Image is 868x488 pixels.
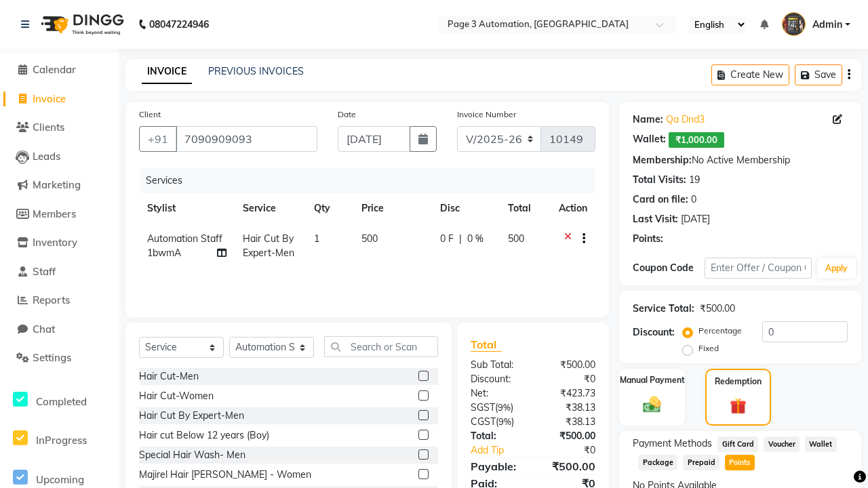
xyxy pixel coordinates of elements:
[633,232,663,246] div: Points:
[633,153,692,167] div: Membership:
[764,436,800,452] span: Voucher
[338,108,356,121] label: Date
[471,401,495,413] span: SGST
[3,322,115,338] a: Chat
[3,149,115,165] a: Leads
[142,60,192,84] a: INVOICE
[440,232,454,246] span: 0 F
[725,455,755,470] span: Points
[235,193,306,224] th: Service
[140,168,606,193] div: Services
[33,178,81,191] span: Marketing
[3,350,115,366] a: Settings
[306,193,353,224] th: Qty
[139,448,245,462] div: Special Hair Wash- Men
[3,235,115,251] a: Inventory
[711,64,789,85] button: Create New
[149,5,209,43] b: 08047224946
[633,173,686,187] div: Total Visits:
[35,5,127,43] img: logo
[33,63,76,76] span: Calendar
[689,173,700,187] div: 19
[633,261,705,275] div: Coupon Code
[633,153,848,167] div: No Active Membership
[700,302,735,316] div: ₹500.00
[3,207,115,222] a: Members
[36,395,87,408] span: Completed
[782,12,806,36] img: Admin
[139,369,199,384] div: Hair Cut-Men
[3,62,115,78] a: Calendar
[139,193,235,224] th: Stylist
[460,372,533,386] div: Discount:
[147,232,222,259] span: Automation Staff 1bwmA
[471,338,502,352] span: Total
[508,232,524,245] span: 500
[33,92,66,105] span: Invoice
[633,302,694,316] div: Service Total:
[139,389,214,403] div: Hair Cut-Women
[33,323,55,335] span: Chat
[432,193,500,224] th: Disc
[705,258,812,279] input: Enter Offer / Coupon Code
[533,358,606,372] div: ₹500.00
[33,265,56,278] span: Staff
[669,132,724,148] span: ₹1,000.00
[460,443,545,457] a: Add Tip
[551,193,595,224] th: Action
[817,258,856,279] button: Apply
[633,192,688,207] div: Card on file:
[176,126,317,152] input: Search by Name/Mobile/Email/Code
[3,91,115,107] a: Invoice
[460,358,533,372] div: Sub Total:
[467,232,484,246] span: 0 %
[33,207,76,220] span: Members
[812,18,842,32] span: Admin
[725,396,751,416] img: _gift.svg
[666,113,705,127] a: Qa Dnd3
[691,192,696,207] div: 0
[33,121,64,134] span: Clients
[498,416,511,427] span: 9%
[33,236,77,249] span: Inventory
[545,443,606,457] div: ₹0
[633,132,666,148] div: Wallet:
[533,429,606,443] div: ₹500.00
[715,375,762,388] label: Redemption
[717,436,758,452] span: Gift Card
[533,372,606,386] div: ₹0
[3,178,115,193] a: Marketing
[33,293,70,306] span: Reports
[498,402,511,413] span: 9%
[139,409,244,423] div: Hair Cut By Expert-Men
[533,458,606,474] div: ₹500.00
[533,386,606,401] div: ₹423.73
[3,120,115,136] a: Clients
[533,415,606,429] div: ₹38.13
[633,212,678,226] div: Last Visit:
[633,436,712,451] span: Payment Methods
[3,264,115,280] a: Staff
[361,232,378,245] span: 500
[353,193,432,224] th: Price
[683,455,719,470] span: Prepaid
[805,436,837,452] span: Wallet
[460,429,533,443] div: Total:
[139,428,269,443] div: Hair cut Below 12 years (Boy)
[460,458,533,474] div: Payable:
[36,473,84,486] span: Upcoming
[243,232,294,259] span: Hair Cut By Expert-Men
[637,394,666,415] img: _cash.svg
[471,415,496,428] span: CGST
[638,455,677,470] span: Package
[698,342,719,354] label: Fixed
[500,193,551,224] th: Total
[139,468,311,482] div: Majirel Hair [PERSON_NAME] - Women
[3,293,115,308] a: Reports
[208,65,304,77] a: PREVIOUS INVOICES
[314,232,319,245] span: 1
[620,374,685,386] label: Manual Payment
[633,113,663,127] div: Name:
[633,325,675,340] div: Discount:
[460,415,533,429] div: ( )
